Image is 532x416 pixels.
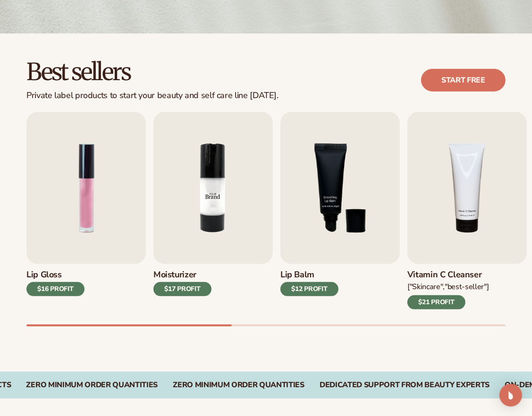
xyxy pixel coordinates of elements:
[153,270,211,280] h3: Moisturizer
[320,381,490,390] div: Dedicated Support From Beauty Experts
[421,69,506,92] a: Start free
[173,381,304,390] div: Zero Minimum Order QuantitieS
[407,282,489,292] div: ["Skincare","Best-seller"]
[407,112,527,309] a: 4 / 9
[280,270,338,280] h3: Lip Balm
[26,270,84,280] h3: Lip Gloss
[153,112,273,264] img: Shopify Image 6
[26,91,279,101] div: Private label products to start your beauty and self care line [DATE].
[280,112,400,309] a: 3 / 9
[26,381,158,390] div: Zero Minimum Order QuantitieS
[26,112,146,309] a: 1 / 9
[153,112,273,309] a: 2 / 9
[26,60,279,85] h2: Best sellers
[407,270,489,280] h3: Vitamin C Cleanser
[499,384,522,407] div: Open Intercom Messenger
[280,282,338,296] div: $12 PROFIT
[407,295,465,309] div: $21 PROFIT
[26,282,84,296] div: $16 PROFIT
[153,282,211,296] div: $17 PROFIT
